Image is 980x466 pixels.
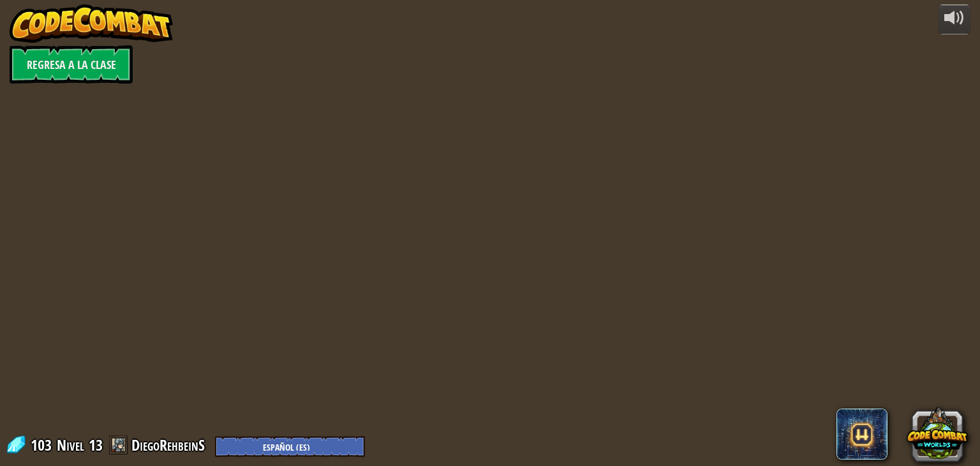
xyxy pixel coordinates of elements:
a: Regresa a la clase [10,45,133,84]
button: Ajustar volúmen [939,4,970,34]
a: DiegoRehbeinS [131,435,209,455]
img: CodeCombat - Learn how to code by playing a game [10,4,173,43]
span: 13 [89,435,103,455]
span: Nivel [57,435,84,456]
span: 103 [31,435,56,455]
